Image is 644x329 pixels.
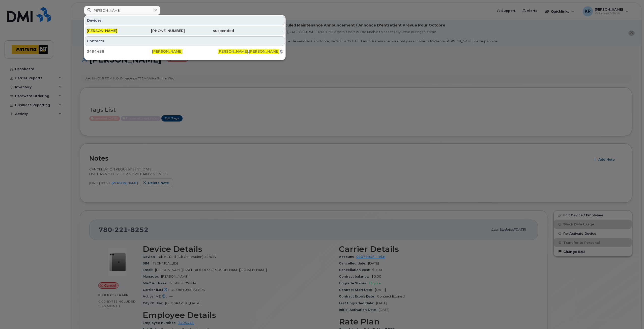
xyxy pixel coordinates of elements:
div: suspended [185,28,234,33]
a: [PERSON_NAME][PHONE_NUMBER]suspended- [85,26,285,35]
div: 3494438 [87,49,152,54]
span: [PERSON_NAME] [218,49,248,54]
span: [PERSON_NAME] [87,28,117,33]
a: 3494438[PERSON_NAME][PERSON_NAME].[PERSON_NAME]@[DOMAIN_NAME] [85,47,285,56]
div: Contacts [85,36,285,46]
div: Devices [85,16,285,25]
iframe: Messenger Launcher [622,307,640,325]
div: - [234,28,283,33]
div: [PHONE_NUMBER] [136,28,185,33]
span: [PERSON_NAME] [249,49,279,54]
span: [PERSON_NAME] [152,49,183,54]
div: . @[DOMAIN_NAME] [218,49,283,54]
